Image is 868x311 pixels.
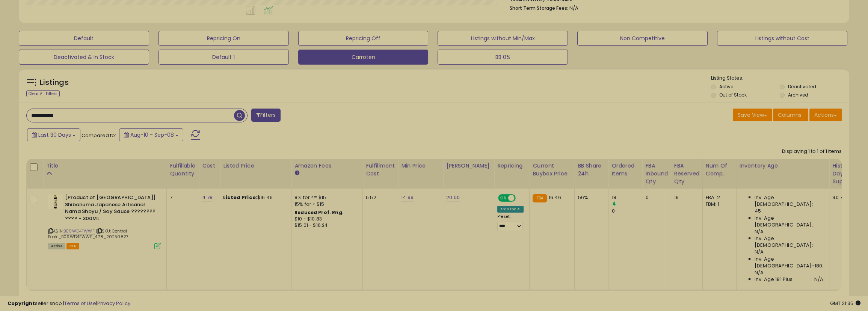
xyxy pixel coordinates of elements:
a: B09WD4FWWF [63,228,95,234]
div: 5.52 [366,194,392,201]
label: Active [719,83,733,90]
div: Preset: [497,214,524,231]
button: Repricing Off [298,31,429,46]
button: Carroten [298,50,429,65]
button: Listings without Cost [717,31,847,46]
b: Short Term Storage Fees: [510,5,568,11]
span: Inv. Age [DEMOGRAPHIC_DATA]: [755,194,823,208]
span: 16.46 [549,194,561,201]
div: 90.70 [832,194,857,201]
small: Amazon Fees. [294,170,299,177]
div: Cost [202,162,217,170]
div: Fulfillable Quantity [170,162,196,178]
div: Title [46,162,163,170]
span: Last 30 Days [38,131,71,139]
div: Displaying 1 to 1 of 1 items [782,148,842,155]
div: Inventory Age [740,162,826,170]
button: Repricing On [159,31,289,46]
div: 19 [674,194,697,201]
button: BB 0% [438,50,568,65]
div: Fulfillment Cost [366,162,395,178]
span: Inv. Age 181 Plus: [755,276,794,283]
div: 7 [170,194,193,201]
div: 15% for > $15 [294,201,357,208]
div: ASIN: [48,194,161,248]
label: Archived [788,92,808,98]
div: Ordered Items [611,162,639,178]
span: All listings currently available for purchase on Amazon [48,243,65,249]
div: Repricing [497,162,526,170]
span: FBA [66,243,79,249]
label: Deactivated [788,83,816,90]
span: Columns [778,111,802,119]
div: FBA: 2 [706,194,731,201]
span: N/A [814,276,823,283]
div: 0 [645,194,665,201]
div: 0 [611,208,642,214]
button: Default 1 [159,50,289,65]
div: Historical Days Of Supply [832,162,860,186]
strong: Copyright [8,300,35,307]
h5: Listings [40,77,69,88]
p: Listing States: [711,75,849,82]
button: Aug-10 - Sep-08 [119,128,183,141]
div: FBA Reserved Qty [674,162,699,186]
span: N/A [755,228,764,235]
div: Clear All Filters [26,90,60,97]
div: Amazon Fees [294,162,359,170]
a: 20.00 [446,194,460,201]
div: Amazon AI [497,206,524,213]
div: [PERSON_NAME] [446,162,491,170]
span: Aug-10 - Sep-08 [130,131,174,139]
div: FBA inbound Qty [645,162,668,186]
small: FBA [533,194,546,202]
b: Reduced Prof. Rng. [294,209,344,216]
div: 56% [578,194,602,201]
a: 14.99 [401,194,414,201]
span: Inv. Age [DEMOGRAPHIC_DATA]: [755,215,823,228]
button: Non Competitive [577,31,708,46]
a: 4.78 [202,194,213,201]
span: N/A [755,269,764,276]
span: N/A [569,5,578,12]
button: Last 30 Days [27,128,80,141]
div: Current Buybox Price [533,162,571,178]
b: Listed Price: [223,194,257,201]
button: Listings without Min/Max [438,31,568,46]
div: Num of Comp. [706,162,733,178]
b: [Product of [GEOGRAPHIC_DATA]] Shibanuma Japanese Artisanal Nama Shoyu / Soy Sauce ???????? ???? ... [65,194,156,224]
div: $16.46 [223,194,285,201]
span: Compared to: [82,132,116,139]
span: 2025-10-9 21:35 GMT [830,300,860,307]
div: 18 [611,194,642,201]
div: FBM: 1 [706,201,731,208]
div: $15.01 - $16.24 [294,222,357,229]
button: Actions [809,109,842,121]
span: OFF [515,195,527,201]
button: Save View [733,109,772,121]
div: seller snap | | [8,300,130,307]
div: BB Share 24h. [578,162,605,178]
a: Privacy Policy [97,300,130,307]
a: Terms of Use [64,300,96,307]
div: Min Price [401,162,440,170]
img: 31fXXYC-uvL._SL40_.jpg [48,194,63,209]
span: N/A [755,249,764,255]
button: Deactivated & In Stock [19,50,149,65]
span: ON [499,195,508,201]
span: | SKU: Central Boeki_B09WD4FWWF_4.78_20250827 [48,228,128,239]
button: Columns [773,109,808,121]
label: Out of Stock [719,92,747,98]
div: 8% for <= $15 [294,194,357,201]
span: Inv. Age [DEMOGRAPHIC_DATA]: [755,235,823,249]
span: Inv. Age [DEMOGRAPHIC_DATA]-180: [755,256,823,269]
div: Listed Price [223,162,288,170]
span: 45 [755,208,761,214]
button: Default [19,31,149,46]
div: $10 - $10.83 [294,216,357,222]
button: Filters [251,109,281,122]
